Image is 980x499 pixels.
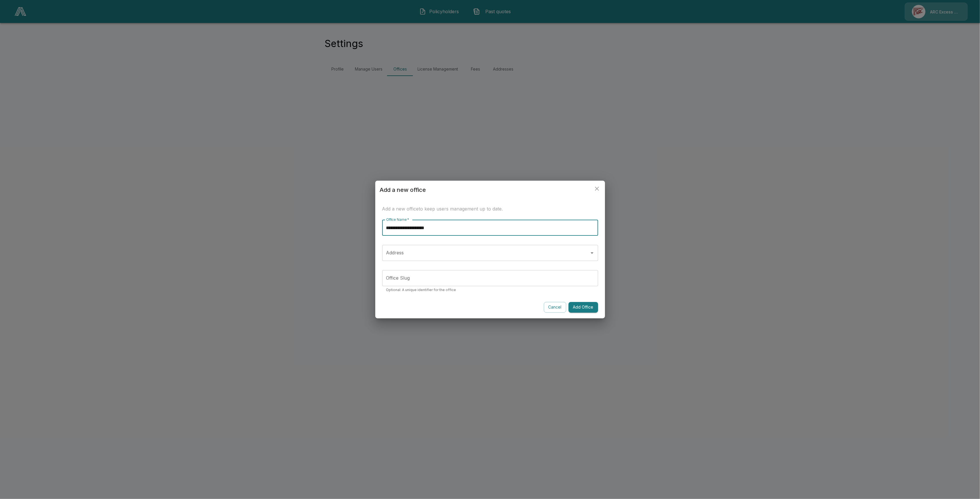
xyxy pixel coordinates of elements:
[588,249,596,257] button: Open
[375,181,605,199] h2: Add a new office
[386,217,409,222] label: Office Name
[569,302,598,313] button: Add Office
[382,205,598,213] h6: Add a new office to keep users management up to date.
[591,183,603,194] button: close
[386,287,594,293] p: Optional: A unique identifier for the office
[544,302,566,313] button: Cancel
